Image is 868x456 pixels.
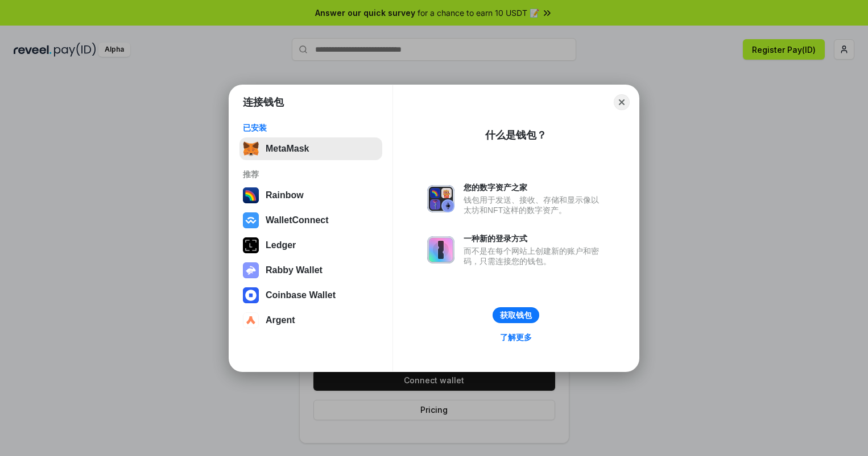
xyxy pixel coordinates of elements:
div: 什么是钱包？ [485,128,547,142]
img: svg+xml,%3Csvg%20width%3D%2228%22%20height%3D%2228%22%20viewBox%3D%220%200%2028%2028%22%20fill%3D... [243,312,259,328]
div: 获取钱包 [500,310,532,320]
div: 您的数字资产之家 [464,182,605,193]
button: Rainbow [239,184,382,207]
div: 推荐 [243,169,379,179]
img: svg+xml,%3Csvg%20width%3D%2228%22%20height%3D%2228%22%20viewBox%3D%220%200%2028%2028%22%20fill%3D... [243,212,259,228]
button: Rabby Wallet [239,259,382,282]
div: Ledger [266,240,296,250]
button: Coinbase Wallet [239,284,382,307]
button: Ledger [239,234,382,257]
img: svg+xml,%3Csvg%20xmlns%3D%22http%3A%2F%2Fwww.w3.org%2F2000%2Fsvg%22%20fill%3D%22none%22%20viewBox... [427,236,454,263]
button: WalletConnect [239,209,382,232]
h1: 连接钱包 [243,95,284,109]
div: 已安装 [243,123,379,133]
img: svg+xml,%3Csvg%20fill%3D%22none%22%20height%3D%2233%22%20viewBox%3D%220%200%2035%2033%22%20width%... [243,141,259,157]
div: 一种新的登录方式 [464,233,605,244]
div: Argent [266,315,295,325]
div: Rabby Wallet [266,265,323,275]
div: Coinbase Wallet [266,290,336,300]
img: svg+xml,%3Csvg%20xmlns%3D%22http%3A%2F%2Fwww.w3.org%2F2000%2Fsvg%22%20fill%3D%22none%22%20viewBox... [243,262,259,278]
div: Rainbow [266,190,304,200]
div: MetaMask [266,144,309,154]
div: 钱包用于发送、接收、存储和显示像以太坊和NFT这样的数字资产。 [464,195,605,215]
a: 了解更多 [493,330,539,345]
img: svg+xml,%3Csvg%20xmlns%3D%22http%3A%2F%2Fwww.w3.org%2F2000%2Fsvg%22%20fill%3D%22none%22%20viewBox... [427,185,454,212]
button: Argent [239,309,382,332]
div: 了解更多 [500,332,532,342]
div: 而不是在每个网站上创建新的账户和密码，只需连接您的钱包。 [464,246,605,266]
img: svg+xml,%3Csvg%20width%3D%2228%22%20height%3D%2228%22%20viewBox%3D%220%200%2028%2028%22%20fill%3D... [243,287,259,303]
button: MetaMask [239,137,382,160]
img: svg+xml,%3Csvg%20width%3D%22120%22%20height%3D%22120%22%20viewBox%3D%220%200%20120%20120%22%20fil... [243,187,259,203]
button: Close [614,94,630,110]
div: WalletConnect [266,215,329,225]
button: 获取钱包 [493,307,539,323]
img: svg+xml,%3Csvg%20xmlns%3D%22http%3A%2F%2Fwww.w3.org%2F2000%2Fsvg%22%20width%3D%2228%22%20height%3... [243,237,259,253]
